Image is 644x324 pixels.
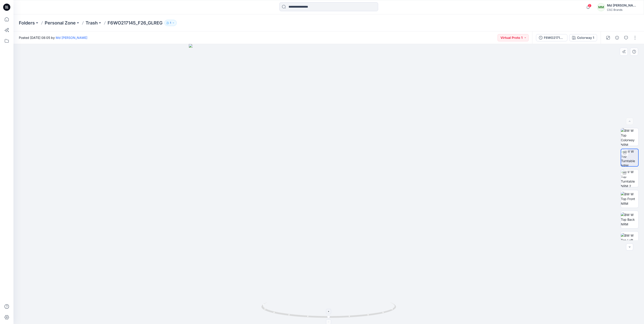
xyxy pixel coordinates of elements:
[607,3,638,8] div: Md [PERSON_NAME]
[577,35,594,40] div: Colorway 1
[621,170,638,187] img: BW W Top Turntable NRM 2
[613,34,621,41] button: Details
[45,20,76,26] a: Personal Zone
[607,8,638,11] div: CSC Brands
[19,20,35,26] a: Folders
[108,20,163,26] p: F6WO217145_F26_GLREG
[56,36,87,40] a: Md [PERSON_NAME]
[569,34,597,41] button: Colorway 1
[621,149,638,166] img: BW W Top Turntable NRM
[536,34,567,41] button: F6WO217145_F26_GLREG_VP1
[170,20,171,25] p: 1
[597,3,605,11] div: MM
[621,233,638,247] img: BW W Top Left NRM
[621,128,638,146] img: BW W Top Colorway NRM
[19,35,87,40] span: Posted [DATE] 08:05 by
[86,20,98,26] a: Trash
[621,212,638,227] img: BW W Top Back NRM
[544,35,565,40] div: F6WO217145_F26_GLREG_VP1
[164,20,177,26] button: 1
[621,192,638,206] img: BW W Top Front NRM
[588,4,591,7] span: 2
